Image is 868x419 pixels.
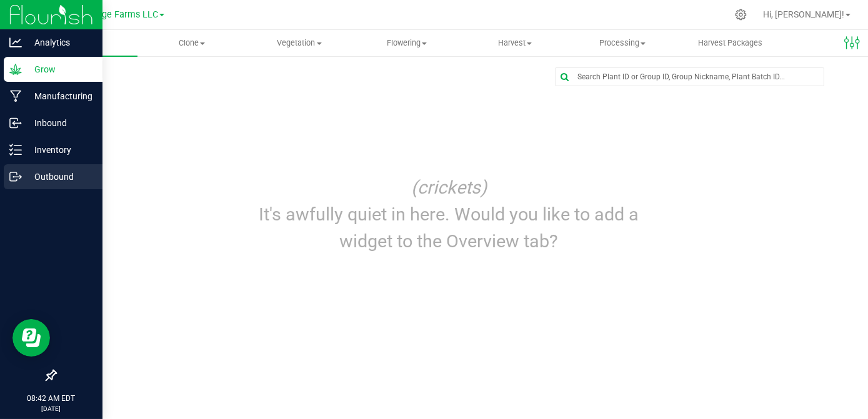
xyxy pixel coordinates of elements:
[12,319,50,357] iframe: Resource center
[138,37,244,49] span: Clone
[462,37,568,49] span: Harvest
[681,37,779,49] span: Harvest Packages
[354,37,460,49] span: Flowering
[22,62,97,77] p: Grow
[256,201,643,255] p: It's awfully quiet in here. Would you like to add a widget to the Overview tab?
[9,144,22,156] inline-svg: Inventory
[9,63,22,76] inline-svg: Grow
[461,30,569,56] a: Harvest
[22,89,97,104] p: Manufacturing
[246,30,353,56] a: Vegetation
[9,90,22,102] inline-svg: Manufacturing
[22,116,97,131] p: Inbound
[411,177,487,198] i: (crickets)
[6,404,97,413] p: [DATE]
[9,36,22,49] inline-svg: Analytics
[22,35,97,50] p: Analytics
[763,9,844,19] span: Hi, [PERSON_NAME]!
[22,169,97,184] p: Outbound
[246,37,352,49] span: Vegetation
[22,142,97,157] p: Inventory
[137,30,245,56] a: Clone
[733,9,749,21] div: Manage settings
[9,170,22,183] inline-svg: Outbound
[556,68,824,86] input: Search Plant ID or Group ID, Group Nickname, Plant Batch ID...
[569,37,676,49] span: Processing
[91,9,158,20] span: Gage Farms LLC
[9,117,22,129] inline-svg: Inbound
[569,30,676,56] a: Processing
[676,30,784,56] a: Harvest Packages
[353,30,461,56] a: Flowering
[6,393,97,404] p: 08:42 AM EDT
